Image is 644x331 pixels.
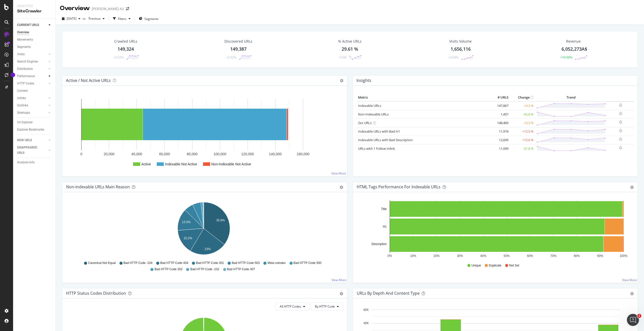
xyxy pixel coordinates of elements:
a: URLs with 1 Follow Inlink [358,146,395,151]
div: gear [340,186,343,189]
a: Indexable URLs with Bad H1 [358,129,400,134]
span: Revenue [566,39,581,44]
span: 6,052,273A$ [561,46,587,52]
div: bell-plus [619,111,622,115]
a: Segments [17,44,52,50]
text: 20% [433,254,439,258]
a: Inlinks [17,96,47,101]
div: Search Engines [17,59,38,64]
div: Visits [17,52,25,57]
text: 120,000 [241,152,254,156]
div: Non-Indexable URLs Main Reason [66,184,130,189]
i: Options [340,79,343,82]
text: Title [381,207,387,211]
div: URLs by Depth and Content Type [357,291,420,296]
div: Crawled URLs [114,39,137,44]
span: Meta noindex [267,261,286,265]
text: Non-Indexable Not Active [211,162,251,166]
div: Inlinks [17,96,26,101]
div: +3.09% [448,55,459,59]
div: HTML Tags Performance for Indexable URLs [357,184,440,189]
div: Overview [17,30,29,35]
text: 40% [480,254,486,258]
div: 149,324 [117,46,134,52]
td: 12,695 [490,136,510,144]
a: Indexable URLs with Bad Description [358,138,413,142]
div: NEW URLS [17,138,32,143]
a: Url Explorer [17,120,52,125]
a: View More [332,278,346,282]
div: bell-plus [619,120,622,124]
h4: Active / Not Active URLs [66,77,111,84]
span: All HTTP Codes [280,304,301,309]
a: DISAPPEARED URLS [17,145,47,156]
div: A chart. [357,200,632,259]
div: +15.56% [560,55,572,59]
div: CURRENT URLS [17,22,39,28]
span: By HTTP Code [315,304,335,309]
div: Outlinks [17,103,28,108]
div: 29.61 % [342,46,358,52]
span: 1 [637,314,641,318]
button: Segments [137,15,160,23]
text: 0 [80,152,83,156]
td: +12.5 % [510,127,535,136]
text: 40K [364,321,369,325]
span: Bad HTTP Code 404 [160,261,188,265]
div: 1,656,116 [451,46,471,52]
text: 80,000 [187,152,198,156]
th: Metric [357,94,490,101]
div: bell-plus [619,129,622,133]
a: HTTP Codes [17,81,47,86]
a: Performance [17,74,47,79]
span: Bad HTTP Code 500 [294,261,321,265]
a: Search Engines [17,59,47,64]
span: vs [83,16,87,21]
button: By HTTP Code [311,303,343,311]
div: HTTP Status Codes Distribution [66,291,126,296]
div: Segments [17,44,31,50]
div: gear [630,186,634,189]
span: 2025 Sep. 7th [67,16,76,21]
svg: A chart. [66,200,341,259]
h4: Insights [356,77,371,84]
a: Visits [17,52,47,57]
td: 148,460 [490,118,510,127]
text: 140,000 [269,152,282,156]
text: 60% [527,254,533,258]
span: Canonical Not Equal [88,261,115,265]
a: Sitemaps [17,110,47,115]
div: Movements [17,37,33,42]
span: Previous [87,16,101,21]
text: 20,000 [104,152,114,156]
button: [DATE] [60,15,83,23]
td: 11,974 [490,127,510,136]
a: Non-Indexable URLs [358,112,389,116]
text: Active [141,162,151,166]
text: 30% [457,254,463,258]
a: Analysis Info [17,160,52,165]
text: 60K [364,308,369,312]
div: Url Explorer [17,120,33,125]
td: 1,457 [490,110,510,118]
span: Bad HTTP Code 301 [196,261,224,265]
div: Filters [118,17,127,21]
div: bell-plus [619,137,622,141]
text: H1 [383,225,387,228]
span: Bad HTTP Code 503 [232,261,260,265]
div: Performance [17,74,35,79]
text: 100,000 [214,152,226,156]
a: View More [331,171,346,175]
a: CURRENT URLS [17,22,47,28]
a: Indexable URLs [358,103,381,108]
div: +2.52% [226,55,236,59]
a: Content [17,88,52,94]
span: Unique [471,263,481,268]
a: Distribution [17,66,47,72]
td: +12.6 % [510,136,535,144]
div: arrow-right-arrow-left [126,7,129,11]
text: 35.6% [216,219,225,222]
div: Distribution [17,66,33,72]
span: Bad HTTP Code 302 [154,267,182,272]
